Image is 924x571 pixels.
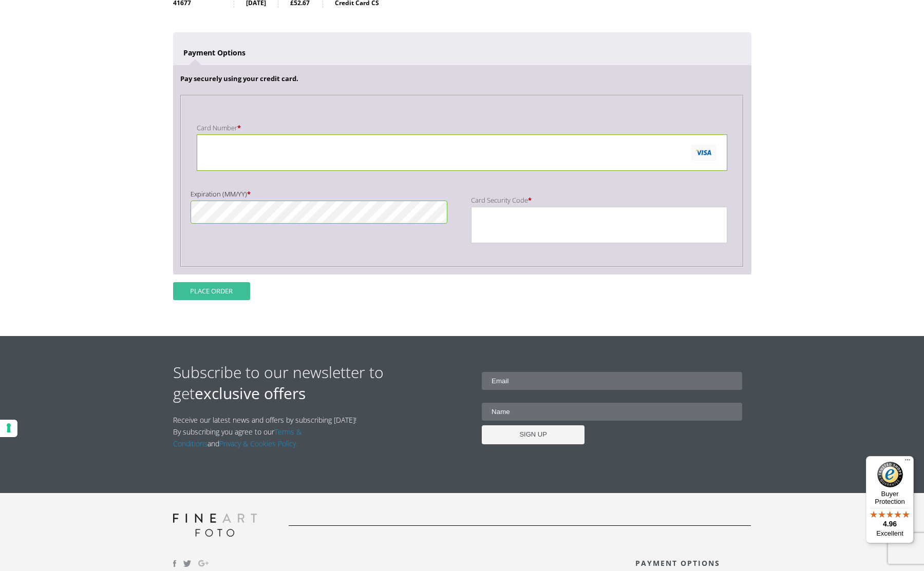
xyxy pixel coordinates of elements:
[471,193,727,207] label: Card Security Code
[219,439,297,448] a: Privacy & Cookies Policy.
[866,529,914,538] p: Excellent
[877,462,903,487] img: Trusted Shops Trustmark
[866,456,914,543] button: Trusted Shops TrustmarkBuyer Protection4.96Excellent
[180,95,744,267] fieldset: Payment Info
[482,372,742,390] input: Email
[528,195,532,205] abbr: required
[173,282,250,300] button: Place order
[901,456,914,468] button: Menu
[635,558,751,568] h3: PAYMENT OPTIONS
[195,383,306,404] strong: exclusive offers
[482,403,742,421] input: Name
[173,414,362,449] p: Receive our latest news and offers by subscribing [DATE]! By subscribing you agree to our and
[191,187,447,201] label: Expiration (MM/YY)
[482,425,584,444] input: SIGN UP
[173,427,301,448] a: Terms & Conditions
[866,490,914,505] p: Buyer Protection
[237,123,241,132] abbr: required
[202,139,697,166] iframe: secure payment field
[173,362,462,404] h2: Subscribe to our newsletter to get
[883,520,897,528] span: 4.96
[173,514,257,537] img: logo-grey.svg
[476,212,697,239] iframe: secure payment field
[180,73,744,85] p: Pay securely using your credit card.
[198,558,209,568] img: Google_Plus.svg
[197,121,727,134] label: Card Number
[173,560,176,567] img: facebook.svg
[183,560,192,567] img: twitter.svg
